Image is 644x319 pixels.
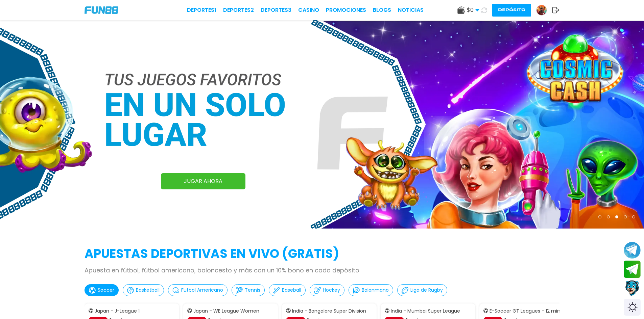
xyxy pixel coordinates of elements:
[187,6,216,14] a: Deportes1
[391,308,460,315] p: India - Mumbai Super League
[410,287,443,294] p: Liga de Rugby
[624,299,641,316] div: Switch theme
[136,287,160,294] p: Basketball
[492,4,531,17] button: Depósito
[223,6,254,14] a: Deportes2
[161,173,245,189] a: JUGAR AHORA
[467,6,479,14] span: $ 0
[292,308,366,315] p: India - Bangalore Super Division
[85,6,118,14] img: Company Logo
[349,284,393,296] button: Balonmano
[245,287,260,294] p: Tennis
[397,284,447,296] button: Liga de Rugby
[98,287,114,294] p: Soccer
[193,308,259,315] p: Japan - WE League Women
[624,280,641,297] button: Contact customer service
[168,284,228,296] button: Futbol Americano
[362,287,389,294] p: Balonmano
[624,241,641,259] button: Join telegram channel
[536,5,547,15] img: Avatar
[85,284,119,296] button: Soccer
[373,6,391,14] a: BLOGS
[269,284,306,296] button: Baseball
[181,287,223,294] p: Futbol Americano
[261,6,291,14] a: Deportes3
[123,284,164,296] button: Basketball
[490,308,563,315] p: E-Soccer GT Leagues - 12 mins
[326,6,366,14] a: Promociones
[85,266,559,275] p: Apuesta en fútbol, fútbol americano, baloncesto y más con un 10% bono en cada depósito
[310,284,344,296] button: Hockey
[85,245,559,263] h2: APUESTAS DEPORTIVAS EN VIVO (gratis)
[232,284,265,296] button: Tennis
[398,6,424,14] a: NOTICIAS
[323,287,340,294] p: Hockey
[282,287,301,294] p: Baseball
[624,261,641,278] button: Join telegram
[536,5,552,16] a: Avatar
[95,308,140,315] p: Japan - J-League 1
[298,6,319,14] a: CASINO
